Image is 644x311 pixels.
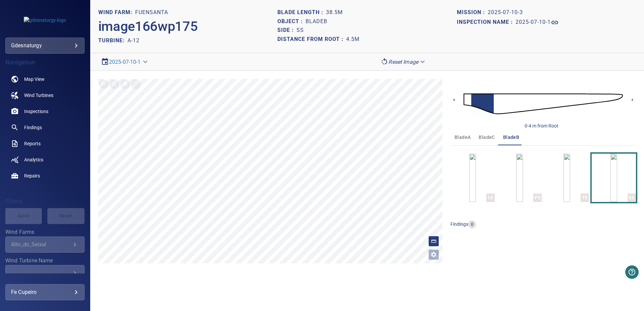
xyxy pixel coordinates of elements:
a: LE [469,154,476,202]
h1: SS [297,27,304,34]
img: d [464,85,623,123]
span: Wind Turbines [24,92,53,99]
div: 0-4 m from Root [525,122,558,129]
h2: TURBINE: [98,37,127,44]
div: gdesnaturgy [5,38,85,54]
h1: Object : [277,18,306,25]
em: Reset Image [388,59,418,65]
img: gdesnaturgy-logo [24,17,66,23]
a: reports noActive [5,136,85,152]
a: TE [563,154,570,202]
div: Alto_do_Seixal [11,241,71,248]
h1: Fuensanta [135,9,168,16]
h1: 38.5m [326,9,343,16]
h1: 4.5m [346,36,360,43]
a: map noActive [5,71,85,87]
button: SS [592,154,636,202]
img: Zoom out [109,79,120,90]
img: Toggle full page [130,79,141,90]
h1: Inspection name : [457,19,516,25]
label: Wind Turbine Name [5,258,85,263]
button: Open image filters and tagging options [428,249,439,260]
h2: A-12 [127,37,140,44]
span: findings [450,221,468,227]
div: Fe Cupeiro [11,287,79,298]
span: Analytics [24,156,43,163]
a: 2025-07-10-1 [109,59,141,65]
span: Findings [24,124,42,131]
h1: 2025-07-10-1 [516,19,551,25]
span: 0 [468,221,476,228]
button: LE [450,154,495,202]
div: Wind Turbine Name [5,265,85,281]
span: Map View [24,76,45,83]
label: Wind Farms [5,229,85,235]
a: 2025-07-10-1 [516,18,559,27]
div: PS [533,194,542,202]
span: bladeA [454,133,471,142]
h1: Side : [277,27,297,34]
h1: 2025-07-10-3 [488,9,523,16]
a: SS [610,154,617,202]
a: PS [516,154,523,202]
button: TE [544,154,589,202]
h4: Filters [5,198,85,205]
h2: image166wp175 [98,18,198,35]
div: gdesnaturgy [11,40,79,51]
span: bladeB [503,133,519,142]
h1: Blade length : [277,9,326,16]
a: findings noActive [5,119,85,136]
img: Zoom in [98,79,109,90]
img: Go home [120,79,130,90]
h1: WIND FARM: [98,9,135,16]
div: SS [628,194,636,202]
span: Repairs [24,172,40,179]
a: analytics noActive [5,152,85,168]
button: PS [497,154,542,202]
h1: bladeB [306,18,327,25]
span: bladeC [479,133,495,142]
a: windturbines noActive [5,87,85,103]
a: inspections noActive [5,103,85,119]
span: Inspections [24,108,48,115]
div: Reset Image [378,56,429,68]
h1: Distance from root : [277,36,346,43]
div: Wind Farms [5,237,85,253]
h4: Navigation [5,59,85,66]
a: repairs noActive [5,168,85,184]
h1: Mission : [457,9,488,16]
span: Reports [24,140,41,147]
div: LE [486,194,495,202]
div: 2025-07-10-1 [98,56,152,68]
div: TE [581,194,589,202]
